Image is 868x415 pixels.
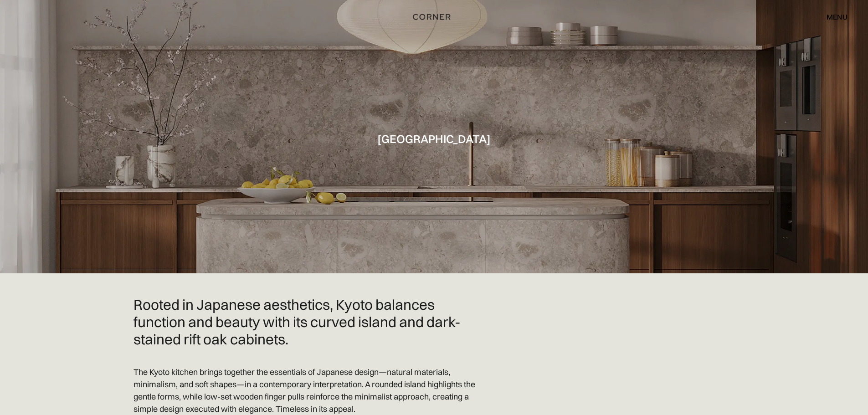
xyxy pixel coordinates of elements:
[134,366,480,415] p: The Kyoto kitchen brings together the essentials of Japanese design—natural materials, minimalism...
[827,13,847,20] div: menu
[377,133,491,145] h1: [GEOGRAPHIC_DATA]
[134,296,480,348] h2: Rooted in Japanese aesthetics, Kyoto balances function and beauty with its curved island and dark...
[817,9,847,25] div: menu
[403,11,465,23] a: home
